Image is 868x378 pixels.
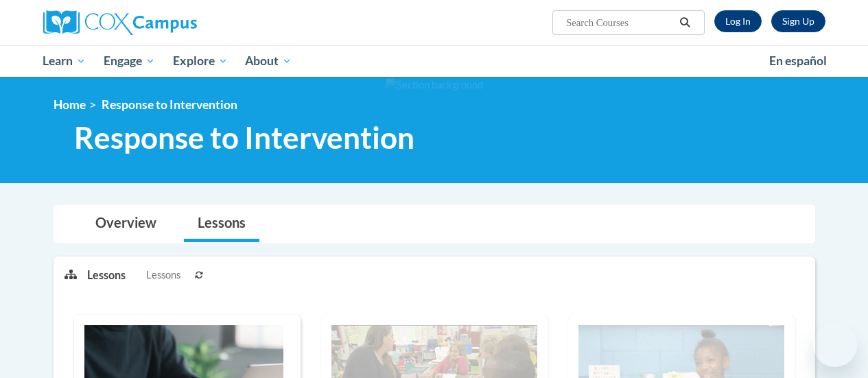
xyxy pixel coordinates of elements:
[164,45,237,77] a: Explore
[43,10,197,35] img: Cox Campus
[33,45,836,77] div: Main menu
[34,45,95,77] a: Learn
[104,53,155,69] span: Engage
[87,268,126,283] p: Lessons
[43,10,290,35] a: Cox Campus
[146,268,180,283] span: Lessons
[236,45,301,77] a: About
[184,206,259,242] a: Lessons
[386,78,483,93] img: Section background
[760,47,836,75] a: En español
[771,10,825,32] a: Register
[679,18,691,28] i: 
[54,97,86,112] a: Home
[714,10,762,32] a: Log In
[102,97,237,112] span: Response to Intervention
[813,323,857,367] iframe: Button to launch messaging window
[769,54,827,68] span: En español
[82,206,170,242] a: Overview
[95,45,164,77] a: Engage
[43,53,86,69] span: Learn
[565,14,675,31] input: Search Courses
[173,53,228,69] span: Explore
[245,53,292,69] span: About
[74,119,414,156] span: Response to Intervention
[675,14,695,31] button: Search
